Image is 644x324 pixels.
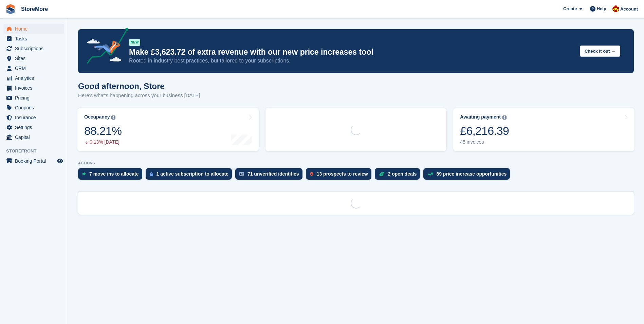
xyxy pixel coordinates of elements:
[15,24,56,34] span: Home
[15,113,56,122] span: Insurance
[3,83,64,93] a: menu
[436,171,507,177] div: 89 price increase opportunities
[15,103,56,112] span: Coupons
[6,148,68,155] span: Storefront
[460,139,509,145] div: 45 invoices
[239,172,244,176] img: verify_identity-adf6edd0f0f0b5bbfe63781bf79b02c33cf7c696d77639b501bdc392416b5a36.svg
[375,168,424,183] a: 2 open deals
[15,73,56,83] span: Analytics
[612,5,619,12] img: Store More Team
[423,168,513,183] a: 89 price increase opportunities
[78,168,146,183] a: 7 move ins to allocate
[379,172,385,176] img: deal-1b604bf984904fb50ccaf53a9ad4b4a5d6e5aea283cecdc64d6e3604feb123c2.svg
[502,115,507,120] img: icon-info-grey-7440780725fd019a000dd9b08b2336e03edf1995a4989e88bcd33f0948082b44.svg
[3,54,64,63] a: menu
[15,83,56,93] span: Invoices
[15,123,56,132] span: Settings
[82,172,86,176] img: move_ins_to_allocate_icon-fdf77a2bb77ea45bf5b3d319d69a93e2d87916cf1d5bf7949dd705db3b84f3ca.svg
[78,92,200,100] p: Here's what's happening across your business [DATE]
[3,34,64,43] a: menu
[146,168,235,183] a: 1 active subscription to allocate
[78,82,200,91] h1: Good afternoon, Store
[3,103,64,112] a: menu
[3,123,64,132] a: menu
[77,108,259,151] a: Occupancy 88.21% 0.13% [DATE]
[620,6,638,13] span: Account
[15,34,56,43] span: Tasks
[15,132,56,142] span: Capital
[3,113,64,122] a: menu
[81,28,129,66] img: price-adjustments-announcement-icon-8257ccfd72463d97f412b2fc003d46551f7dbcb40ab6d574587a9cd5c0d94...
[157,171,228,177] div: 1 active subscription to allocate
[427,173,433,176] img: price_increase_opportunities-93ffe204e8149a01c8c9dc8f82e8f89637d9d84a8eef4429ea346261dce0b2c0.svg
[460,124,509,138] div: £6,216.39
[388,171,417,177] div: 2 open deals
[15,54,56,63] span: Sites
[3,44,64,53] a: menu
[129,57,574,65] p: Rooted in industry best practices, but tailored to your subscriptions.
[84,114,110,120] div: Occupancy
[56,157,64,165] a: Preview store
[84,139,122,145] div: 0.13% [DATE]
[15,156,56,166] span: Booking Portal
[3,93,64,103] a: menu
[111,115,115,120] img: icon-info-grey-7440780725fd019a000dd9b08b2336e03edf1995a4989e88bcd33f0948082b44.svg
[129,39,140,46] div: NEW
[129,47,574,57] p: Make £3,623.72 of extra revenue with our new price increases tool
[317,171,368,177] div: 13 prospects to review
[597,5,606,12] span: Help
[89,171,139,177] div: 7 move ins to allocate
[563,5,577,12] span: Create
[3,24,64,34] a: menu
[235,168,306,183] a: 71 unverified identities
[460,114,501,120] div: Awaiting payment
[84,124,122,138] div: 88.21%
[247,171,299,177] div: 71 unverified identities
[150,172,153,176] img: active_subscription_to_allocate_icon-d502201f5373d7db506a760aba3b589e785aa758c864c3986d89f69b8ff3...
[15,64,56,73] span: CRM
[3,132,64,142] a: menu
[580,46,620,57] button: Check it out →
[306,168,375,183] a: 13 prospects to review
[78,161,634,165] p: ACTIONS
[5,4,16,14] img: stora-icon-8386f47178a22dfd0bd8f6a31ec36ba5ce8667c1dd55bd0f319d3a0aa187defe.svg
[310,172,313,176] img: prospect-51fa495bee0391a8d652442698ab0144808aea92771e9ea1ae160a38d050c398.svg
[3,64,64,73] a: menu
[3,73,64,83] a: menu
[3,156,64,166] a: menu
[15,44,56,53] span: Subscriptions
[15,93,56,103] span: Pricing
[18,3,51,15] a: StoreMore
[453,108,634,151] a: Awaiting payment £6,216.39 45 invoices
